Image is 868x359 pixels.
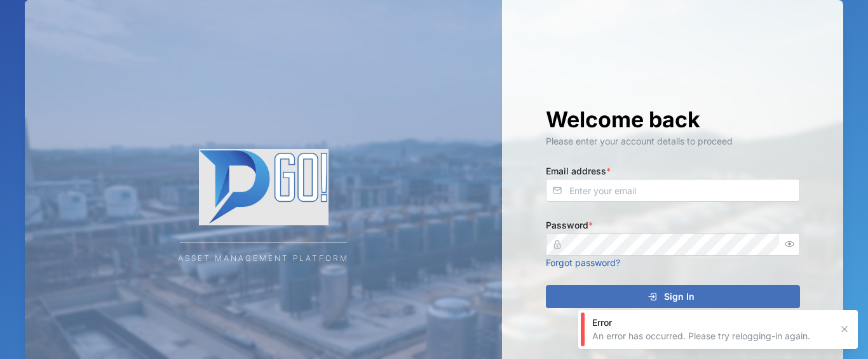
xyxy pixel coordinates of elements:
[546,164,611,178] label: Email address
[592,330,831,342] div: An error has occurred. Please try relogging-in again.
[546,257,620,268] a: Forgot password?
[546,218,593,232] label: Password
[546,134,800,148] div: Please enter your account details to proceed
[592,316,831,329] div: Error
[546,179,800,202] input: Enter your email
[664,286,695,307] span: Sign In
[137,149,391,225] img: Company Logo
[546,285,800,308] button: Sign In
[178,253,349,265] div: Asset Management Platform
[546,106,800,134] h1: Welcome back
